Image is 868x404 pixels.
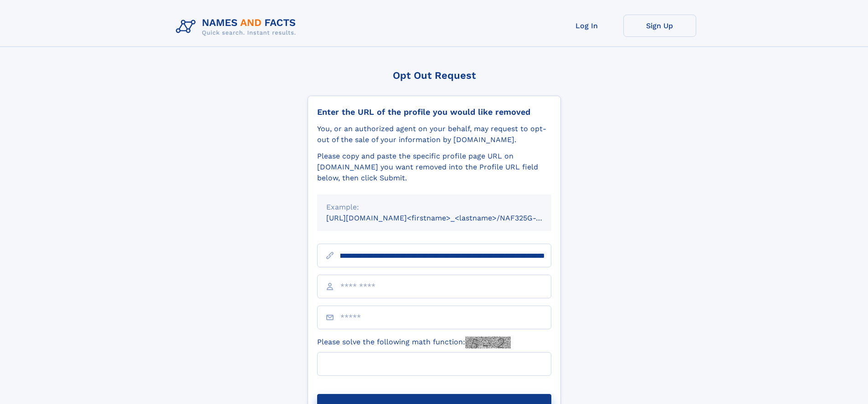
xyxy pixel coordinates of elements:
[326,214,569,222] small: [URL][DOMAIN_NAME]<firstname>_<lastname>/NAF325G-xxxxxxxx
[623,15,696,37] a: Sign Up
[326,202,542,213] div: Example:
[317,337,511,348] label: Please solve the following math function:
[308,70,561,81] div: Opt Out Request
[172,15,303,39] img: Logo Names and Facts
[550,15,623,37] a: Log In
[317,151,551,184] div: Please copy and paste the specific profile page URL on [DOMAIN_NAME] you want removed into the Pr...
[317,123,551,145] div: You, or an authorized agent on your behalf, may request to opt-out of the sale of your informatio...
[317,107,551,117] div: Enter the URL of the profile you would like removed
